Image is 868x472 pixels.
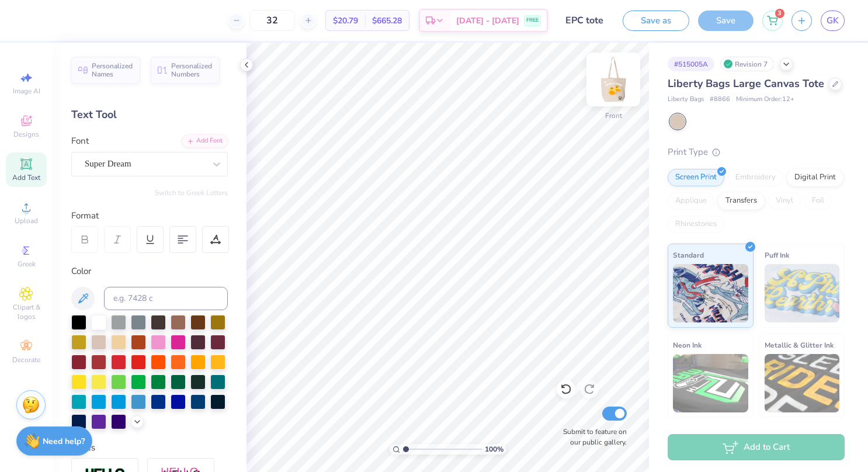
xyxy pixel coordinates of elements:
[765,339,834,351] span: Metallic & Glitter Ink
[12,355,40,365] span: Decorate
[728,169,783,186] div: Embroidery
[765,264,840,322] img: Puff Ink
[623,11,689,31] button: Save as
[765,249,789,261] span: Puff Ink
[13,86,40,96] span: Image AI
[18,259,36,269] span: Greek
[71,209,229,223] div: Format
[768,192,801,210] div: Vinyl
[673,264,748,322] img: Standard
[673,354,748,412] img: Neon Ink
[182,134,228,148] div: Add Font
[775,9,784,18] span: 3
[668,169,724,186] div: Screen Print
[171,62,213,78] span: Personalized Numbers
[485,444,504,454] span: 100 %
[557,426,627,447] label: Submit to feature on our public gallery.
[13,130,39,139] span: Designs
[821,11,845,31] a: GK
[710,95,730,105] span: # 8866
[71,134,89,148] label: Font
[720,57,774,71] div: Revision 7
[668,95,704,105] span: Liberty Bags
[765,354,840,412] img: Metallic & Glitter Ink
[590,56,637,103] img: Front
[736,95,794,105] span: Minimum Order: 12 +
[668,145,845,159] div: Print Type
[333,15,358,27] span: $20.79
[104,287,228,310] input: e.g. 7428 c
[787,169,843,186] div: Digital Print
[718,192,765,210] div: Transfers
[827,14,839,27] span: GK
[673,339,702,351] span: Neon Ink
[557,9,614,32] input: Untitled Design
[92,62,133,78] span: Personalized Names
[668,77,824,91] span: Liberty Bags Large Canvas Tote
[526,16,539,25] span: FREE
[43,436,85,447] strong: Need help?
[249,10,295,31] input: – –
[668,192,714,210] div: Applique
[155,188,228,197] button: Switch to Greek Letters
[668,57,714,71] div: # 515005A
[15,216,38,225] span: Upload
[605,110,622,121] div: Front
[673,249,704,261] span: Standard
[71,107,228,123] div: Text Tool
[668,216,724,233] div: Rhinestones
[71,441,228,454] div: Styles
[12,173,40,182] span: Add Text
[6,303,47,321] span: Clipart & logos
[372,15,402,27] span: $665.28
[456,15,519,27] span: [DATE] - [DATE]
[71,265,228,278] div: Color
[804,192,832,210] div: Foil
